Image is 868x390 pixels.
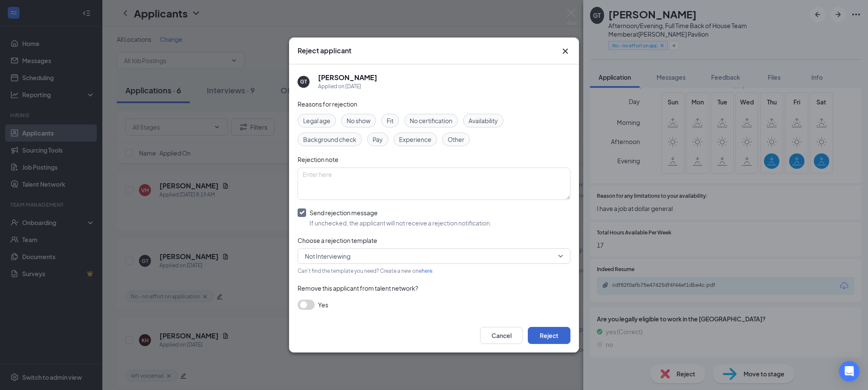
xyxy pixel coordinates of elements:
[448,135,464,144] span: Other
[422,268,432,274] a: here
[480,327,523,344] button: Cancel
[300,78,307,85] div: GT
[303,135,356,144] span: Background check
[318,82,377,91] div: Applied on [DATE]
[469,116,498,125] span: Availability
[318,73,377,82] h5: [PERSON_NAME]
[298,100,357,108] span: Reasons for rejection
[298,268,434,274] span: Can't find the template you need? Create a new one .
[839,361,859,381] div: Open Intercom Messenger
[305,250,350,263] span: Not Interviewing
[303,116,330,125] span: Legal age
[410,116,452,125] span: No certification
[560,46,570,56] button: Close
[298,237,377,244] span: Choose a rejection template
[298,284,418,292] span: Remove this applicant from talent network?
[318,300,328,310] span: Yes
[298,156,339,163] span: Rejection note
[528,327,570,344] button: Reject
[298,46,351,55] h3: Reject applicant
[560,46,570,56] svg: Cross
[387,116,393,125] span: Fit
[399,135,431,144] span: Experience
[373,135,383,144] span: Pay
[347,116,370,125] span: No show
